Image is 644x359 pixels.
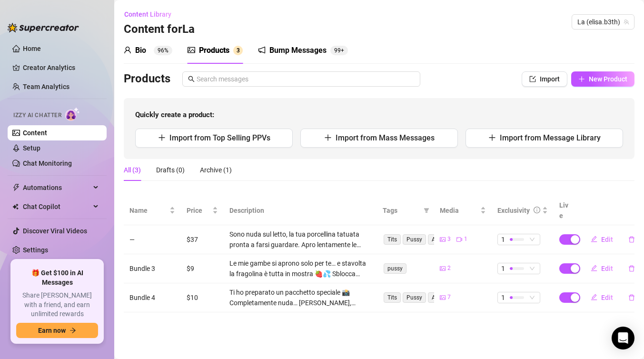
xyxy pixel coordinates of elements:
[440,237,446,242] span: picture
[591,294,597,300] span: edit
[571,71,634,87] button: New Product
[422,203,431,218] span: filter
[188,76,195,82] span: search
[383,205,420,216] span: Tags
[158,134,166,141] span: plus
[154,46,172,55] sup: 96%
[324,134,332,141] span: plus
[65,107,80,121] img: AI Chatter
[38,327,66,334] span: Earn now
[488,134,496,141] span: plus
[23,144,40,152] a: Setup
[628,294,635,301] span: delete
[384,234,401,245] span: Tits
[330,46,348,55] sup: 130
[181,196,224,225] th: Price
[447,235,451,244] span: 3
[336,133,435,142] span: Import from Mass Messages
[224,196,377,225] th: Description
[447,293,451,302] span: 7
[583,261,621,276] button: Edit
[156,165,185,175] div: Drafts (0)
[554,196,577,225] th: Live
[497,205,530,216] div: Exclusivity
[23,180,90,195] span: Automations
[169,133,270,142] span: Import from Top Selling PPVs
[456,237,462,242] span: video-camera
[434,196,491,225] th: Media
[69,327,76,334] span: arrow-right
[181,283,224,312] td: $10
[16,291,98,319] span: Share [PERSON_NAME] with a friend, and earn unlimited rewards
[23,199,90,214] span: Chat Copilot
[135,110,214,119] strong: Quickly create a product:
[628,265,635,272] span: delete
[124,22,195,37] h3: Content for La
[466,129,623,148] button: Import from Message Library
[621,232,643,247] button: delete
[23,129,47,137] a: Content
[233,46,243,55] sup: 3
[501,292,505,303] span: 1
[229,258,371,279] div: Le mie gambe si aprono solo per te… e stavolta la fragolina è tutta in mostra 🍓💦 Sblocca subito q...
[428,234,445,245] span: Ass
[124,46,131,54] span: user
[624,19,629,25] span: team
[23,60,99,75] a: Creator Analytics
[229,287,371,308] div: Ti ho preparato un pacchetto speciale 📸 Completamente nuda… [PERSON_NAME], [PERSON_NAME] e tette ...
[384,263,406,274] span: pussy
[534,207,540,213] span: info-circle
[135,45,146,56] div: Bio
[23,83,69,90] a: Team Analytics
[181,225,224,254] td: $37
[23,246,48,254] a: Settings
[621,261,643,276] button: delete
[529,76,536,82] span: import
[377,196,434,225] th: Tags
[181,254,224,283] td: $9
[501,263,505,274] span: 1
[124,283,181,312] td: Bundle 4
[16,323,98,338] button: Earn nowarrow-right
[540,75,560,83] span: Import
[440,266,446,271] span: picture
[522,71,567,87] button: Import
[8,23,79,32] img: logo-BBDzfeDw.svg
[578,76,585,82] span: plus
[124,7,179,22] button: Content Library
[258,46,266,54] span: notification
[501,234,505,245] span: 1
[12,184,20,191] span: thunderbolt
[23,160,72,167] a: Chat Monitoring
[601,236,613,243] span: Edit
[237,47,240,54] span: 3
[583,290,621,305] button: Edit
[12,203,19,210] img: Chat Copilot
[229,229,371,250] div: Sono nuda sul letto, la tua porcellina tatuata pronta a farsi guardare. Apro lentamente le gambe ...
[428,292,456,303] span: Asshole
[621,290,643,305] button: delete
[23,227,87,235] a: Discover Viral Videos
[403,292,426,303] span: Pussy
[612,327,634,349] div: Open Intercom Messenger
[424,208,429,213] span: filter
[403,234,426,245] span: Pussy
[135,129,293,148] button: Import from Top Selling PPVs
[583,232,621,247] button: Edit
[129,205,168,216] span: Name
[200,165,232,175] div: Archive (1)
[124,254,181,283] td: Bundle 3
[197,74,415,84] input: Search messages
[124,225,181,254] td: —
[124,71,170,87] h3: Products
[447,264,451,273] span: 2
[384,292,401,303] span: Tits
[300,129,458,148] button: Import from Mass Messages
[577,15,629,29] span: La (elisa.b3th)
[269,45,327,56] div: Bump Messages
[440,205,478,216] span: Media
[628,236,635,243] span: delete
[601,265,613,272] span: Edit
[13,111,61,120] span: Izzy AI Chatter
[591,236,597,242] span: edit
